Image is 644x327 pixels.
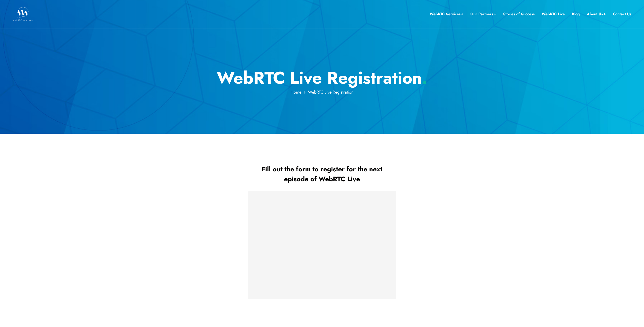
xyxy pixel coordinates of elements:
h1: WebRTC Live Registration [184,68,460,88]
a: Blog [572,11,580,17]
a: WebRTC Live [542,11,565,17]
img: WebRTC.ventures [13,7,33,21]
a: Stories of Success [503,11,535,17]
span: . [422,66,427,90]
a: Home [291,89,301,95]
a: About Us [587,11,606,17]
a: WebRTC Services [430,11,463,17]
iframe: Form 1 [255,198,389,292]
h2: Fill out the form to register for the next episode of WebRTC Live [249,164,395,184]
span: WebRTC Live Registration [308,89,353,95]
a: Contact Us [613,11,631,17]
a: Our Partners [470,11,496,17]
